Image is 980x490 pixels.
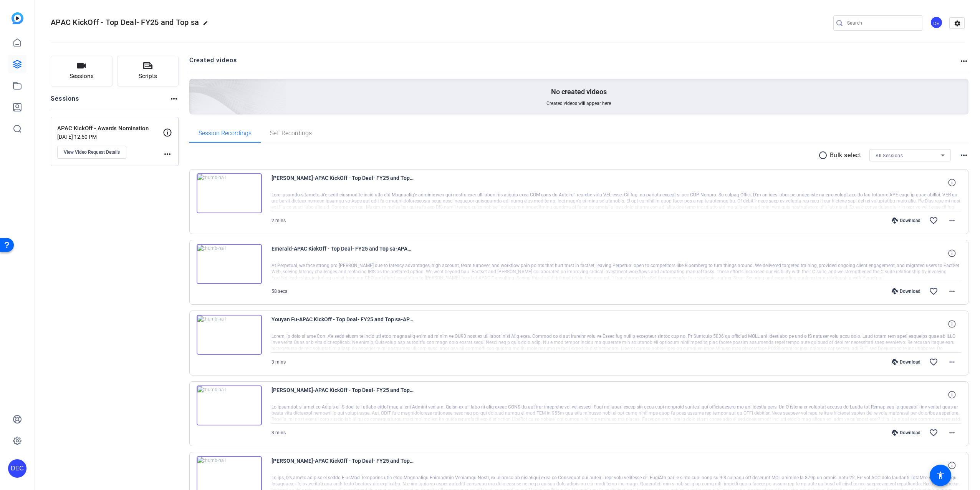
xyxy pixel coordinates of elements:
mat-icon: more_horiz [947,216,957,225]
h2: Created videos [189,56,960,71]
p: No created videos [551,87,607,96]
mat-icon: more_horiz [959,56,968,66]
span: Sessions [70,72,94,81]
span: Emerald-APAC KickOff - Top Deal- FY25 and Top sa-APAC KickOff - Awards Nomination-1756950005840-s... [271,244,414,262]
button: Scripts [117,56,179,86]
span: Scripts [139,72,157,81]
button: View Video Request Details [57,146,126,159]
div: DEC [8,459,26,478]
img: thumb-nail [197,385,262,425]
h2: Sessions [51,94,79,109]
mat-icon: favorite_border [929,287,938,296]
img: thumb-nail [197,244,262,284]
img: blue-gradient.svg [12,12,23,24]
mat-icon: favorite_border [929,216,938,225]
div: Download [888,288,924,294]
span: 58 secs [271,289,287,294]
span: View Video Request Details [64,149,120,155]
mat-icon: more_horiz [947,357,957,367]
span: [PERSON_NAME]-APAC KickOff - Top Deal- FY25 and Top sa-APAC KickOff - Awards Nomination-175697854... [271,173,414,192]
mat-icon: accessibility [936,471,945,480]
p: [DATE] 12:50 PM [57,134,163,140]
span: APAC KickOff - Top Deal- FY25 and Top sa [51,18,199,27]
mat-icon: favorite_border [929,428,938,437]
input: Search [847,18,916,28]
mat-icon: favorite_border [929,357,938,367]
mat-icon: more_horiz [169,94,179,103]
span: Session Recordings [199,130,252,136]
mat-icon: more_horiz [947,428,957,437]
mat-icon: more_horiz [947,287,957,296]
div: DE [930,16,943,29]
span: Created videos will appear here [546,100,611,106]
div: Download [888,430,924,436]
span: All Sessions [876,153,903,158]
p: Bulk select [830,151,861,160]
p: APAC KickOff - Awards Nomination [57,124,163,133]
span: 2 mins [271,218,286,223]
button: Sessions [51,56,113,86]
img: thumb-nail [197,315,262,355]
div: Download [888,359,924,365]
ngx-avatar: David Edric Collado [930,16,944,30]
img: thumb-nail [197,173,262,213]
span: 3 mins [271,430,286,435]
span: 3 mins [271,359,286,365]
div: Download [888,218,924,224]
mat-icon: radio_button_unchecked [818,151,830,160]
mat-icon: more_horiz [959,151,968,160]
span: Self Recordings [270,130,312,136]
mat-icon: settings [950,18,965,29]
mat-icon: more_horiz [163,149,172,159]
mat-icon: edit [203,20,212,30]
span: [PERSON_NAME]-APAC KickOff - Top Deal- FY25 and Top sa-APAC KickOff - Awards Nomination-175690241... [271,385,414,404]
img: Creted videos background [103,3,286,169]
span: [PERSON_NAME]-APAC KickOff - Top Deal- FY25 and Top sa-APAC KickOff - Awards Nomination-175679180... [271,456,414,475]
span: Youyan Fu-APAC KickOff - Top Deal- FY25 and Top sa-APAC KickOff - Awards Nomination-1756917939750... [271,315,414,333]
